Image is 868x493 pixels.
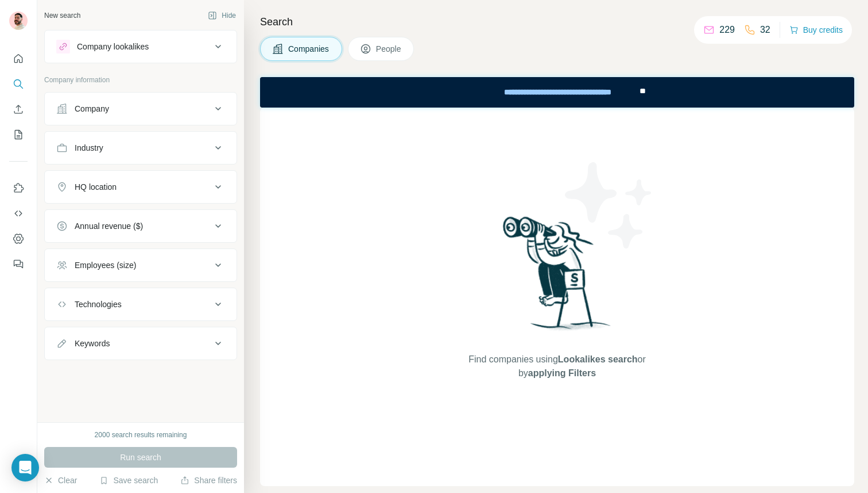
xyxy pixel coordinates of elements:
button: Search [9,74,28,94]
button: Keywords [45,330,237,357]
button: Buy credits [789,22,843,38]
button: Dashboard [9,228,28,249]
div: Company [75,103,109,114]
button: Use Surfe on LinkedIn [9,178,28,198]
button: Enrich CSV [9,99,28,120]
div: Employees (size) [75,259,136,271]
button: Hide [200,7,244,24]
button: My lists [9,124,28,145]
button: Technologies [45,291,237,318]
button: Industry [45,134,237,162]
button: HQ location [45,173,237,201]
div: Company lookalikes [77,41,149,52]
iframe: Banner [260,77,854,108]
span: Find companies using or by [465,353,649,380]
div: Technologies [75,299,122,310]
span: Companies [288,43,330,55]
button: Clear [44,475,77,486]
button: Use Surfe API [9,203,28,224]
h4: Search [260,14,854,30]
p: 32 [760,23,770,37]
span: Lookalikes search [558,354,638,364]
button: Company lookalikes [45,33,237,60]
div: Annual revenue ($) [75,220,143,232]
button: Company [45,95,237,123]
span: applying Filters [528,368,596,378]
button: Feedback [9,254,28,274]
img: Surfe Illustration - Woman searching with binoculars [498,213,617,342]
button: Employees (size) [45,251,237,279]
div: HQ location [75,181,117,193]
button: Quick start [9,48,28,69]
div: New search [44,10,80,21]
img: Surfe Illustration - Stars [557,154,661,257]
p: 229 [719,23,735,37]
button: Save search [99,475,158,486]
button: Share filters [180,475,237,486]
img: Avatar [9,12,28,30]
div: Industry [75,142,103,154]
p: Company information [44,75,237,85]
div: Keywords [75,338,110,349]
span: People [376,43,402,55]
div: Open Intercom Messenger [11,454,39,481]
div: 2000 search results remaining [95,430,187,440]
button: Annual revenue ($) [45,212,237,240]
